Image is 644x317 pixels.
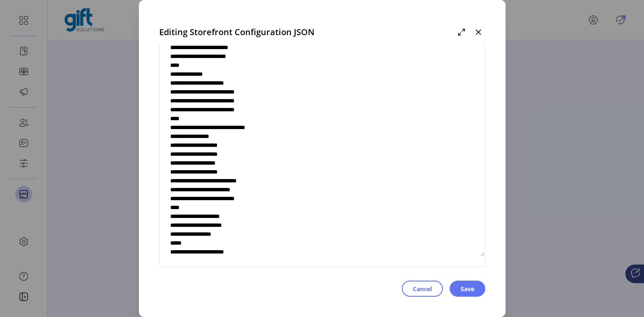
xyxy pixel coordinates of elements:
[159,26,315,39] span: Editing Storefront Configuration JSON
[461,284,474,293] span: Save
[413,284,432,293] span: Cancel
[455,25,468,39] button: Maximize
[402,281,443,297] button: Cancel
[450,281,485,297] button: Save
